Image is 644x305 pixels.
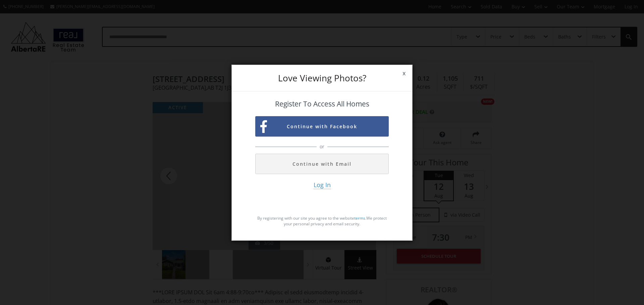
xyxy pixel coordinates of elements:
h4: Register To Access All Homes [255,100,389,108]
a: terms [354,215,365,221]
button: Continue with Facebook [255,116,389,137]
h3: Love Viewing Photos? [255,74,389,82]
button: Continue with Email [255,154,389,174]
span: x [396,64,412,83]
span: Log In [314,181,331,189]
img: facebook-sign-up [260,120,267,133]
p: By registering with our site you agree to the website . We protect your personal privacy and emai... [255,215,389,227]
span: or [318,143,326,150]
